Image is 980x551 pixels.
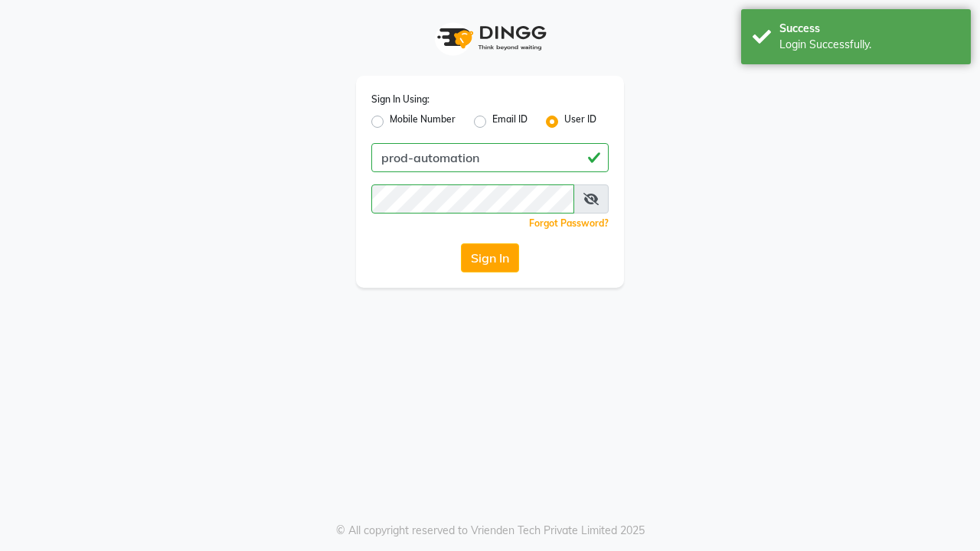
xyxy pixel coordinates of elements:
[371,143,609,172] input: Username
[371,184,574,214] input: Username
[779,21,959,37] div: Success
[429,15,551,60] img: logo1.svg
[461,243,519,272] button: Sign In
[779,37,959,53] div: Login Successfully.
[371,93,430,106] label: Sign In Using:
[529,217,609,229] a: Forgot Password?
[390,112,456,131] label: Mobile Number
[564,112,596,131] label: User ID
[492,112,528,131] label: Email ID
